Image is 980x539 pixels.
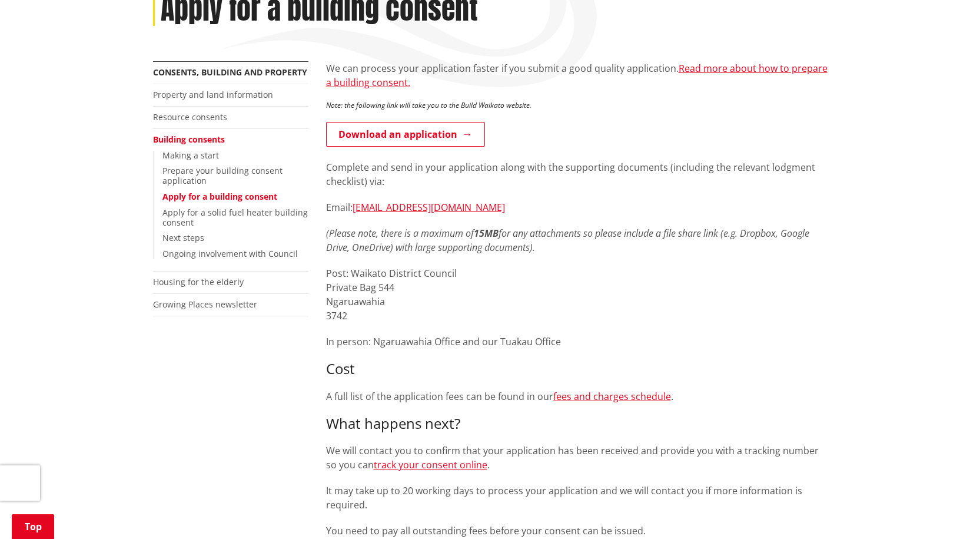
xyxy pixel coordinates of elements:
[162,165,283,186] a: Prepare your building consent application
[153,276,244,287] a: Housing for the elderly
[326,100,531,110] em: Note: the following link will take you to the Build Waikato website.
[326,484,828,512] p: It may take up to 20 working days to process your application and we will contact you if more inf...
[326,227,809,254] em: (Please note, there is a maximum of for any attachments so please include a file share link (e.g....
[326,524,828,538] p: You need to pay all outstanding fees before your consent can be issued.
[326,266,828,323] p: Post: Waikato District Council Private Bag 544 Ngaruawahia 3742
[474,227,499,240] strong: 15MB
[326,361,828,378] h3: Cost
[162,191,277,202] a: Apply for a building consent
[12,514,54,539] a: Top
[374,458,487,471] a: track your consent online
[926,490,968,532] iframe: Messenger Launcher
[153,89,273,100] a: Property and land information
[326,122,485,147] a: Download an application
[162,248,298,259] a: Ongoing involvement with Council
[326,160,828,189] p: Complete and send in your application along with the supporting documents (including the relevant...
[326,62,828,89] a: Read more about how to prepare a building consent.
[326,335,828,349] p: In person: Ngaruawahia Office and our Tuakau Office
[153,67,307,78] a: Consents, building and property
[326,389,828,404] p: A full list of the application fees can be found in our .
[326,415,828,432] h3: What happens next?
[153,134,225,145] a: Building consents
[162,150,219,161] a: Making a start
[326,200,828,214] p: Email:
[326,444,828,472] p: We will contact you to confirm that your application has been received and provide you with a tra...
[162,207,308,228] a: Apply for a solid fuel heater building consent​
[326,61,828,90] p: We can process your application faster if you submit a good quality application.
[353,201,505,214] a: [EMAIL_ADDRESS][DOMAIN_NAME]
[553,390,671,403] a: fees and charges schedule
[162,232,204,243] a: Next steps
[153,299,257,310] a: Growing Places newsletter
[153,111,227,123] a: Resource consents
